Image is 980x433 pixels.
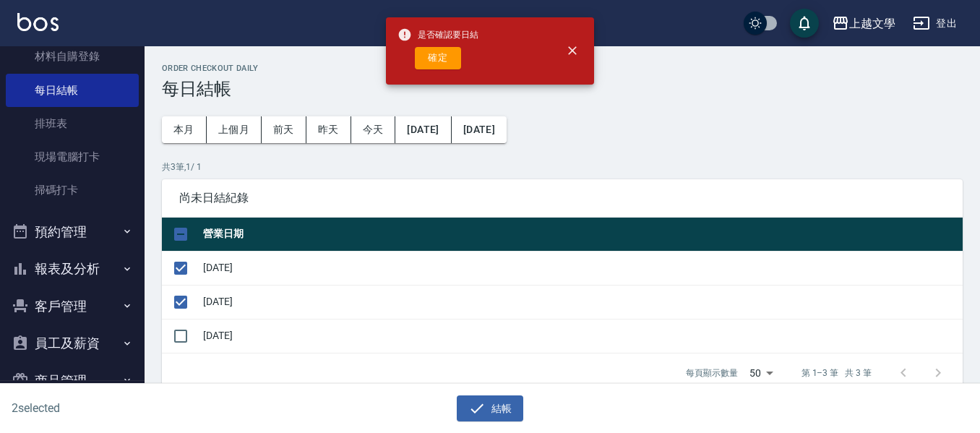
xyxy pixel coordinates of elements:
button: 商品管理 [6,362,139,400]
span: 是否確認要日結 [397,27,478,42]
button: 員工及薪資 [6,325,139,362]
h3: 每日結帳 [162,79,963,99]
button: 客戶管理 [6,288,139,325]
button: 報表及分析 [6,250,139,288]
button: 結帳 [457,395,524,422]
div: 上越文學 [849,14,895,33]
button: save [790,9,819,38]
td: [DATE] [199,319,963,353]
button: 預約管理 [6,213,139,251]
a: 材料自購登錄 [6,40,139,73]
button: close [556,35,588,67]
button: 上個月 [207,116,262,143]
p: 共 3 筆, 1 / 1 [162,160,963,173]
button: 確定 [415,47,461,69]
button: 前天 [262,116,306,143]
button: 本月 [162,116,207,143]
button: 登出 [907,10,963,37]
p: 第 1–3 筆 共 3 筆 [801,366,872,380]
td: [DATE] [199,285,963,319]
h6: 2 selected [12,399,242,417]
a: 每日結帳 [6,74,139,107]
a: 排班表 [6,107,139,140]
a: 掃碼打卡 [6,173,139,207]
h2: Order checkout daily [162,64,963,73]
button: 昨天 [306,116,351,143]
button: 今天 [351,116,396,143]
img: Logo [17,13,59,31]
span: 尚未日結紀錄 [179,191,945,205]
p: 每頁顯示數量 [686,366,738,380]
td: [DATE] [199,251,963,285]
button: 上越文學 [826,9,901,38]
div: 50 [744,353,778,393]
a: 現場電腦打卡 [6,140,139,173]
button: [DATE] [452,116,507,143]
th: 營業日期 [199,218,963,252]
button: [DATE] [395,116,451,143]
